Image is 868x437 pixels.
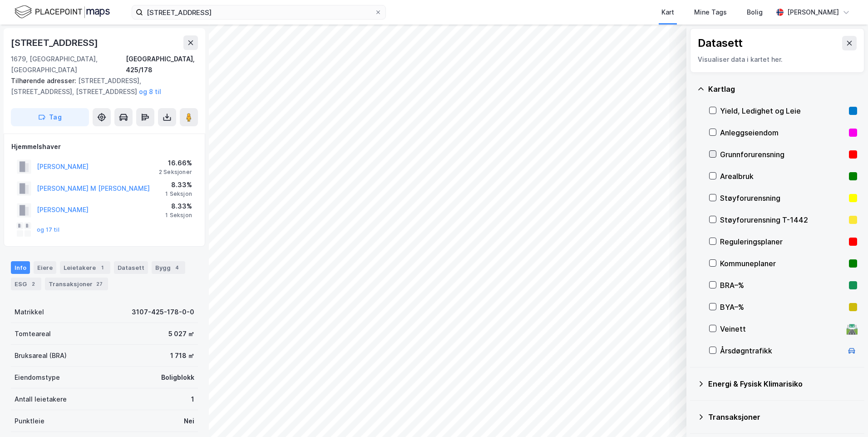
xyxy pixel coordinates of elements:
[29,279,38,288] div: 2
[720,258,845,269] div: Kommuneplaner
[34,261,56,274] div: Eiere
[11,54,126,75] div: 1679, [GEOGRAPHIC_DATA], [GEOGRAPHIC_DATA]
[694,7,727,18] div: Mine Tags
[15,4,110,20] img: logo.f888ab2527a4732fd821a326f86c7f29.svg
[184,416,194,427] div: Nei
[170,350,194,361] div: 1 718 ㎡
[720,171,845,182] div: Arealbruk
[114,261,148,274] div: Datasett
[708,412,857,422] div: Transaksjoner
[720,127,845,138] div: Anleggseiendom
[720,105,845,116] div: Yield, Ledighet og Leie
[165,190,192,198] div: 1 Seksjon
[787,7,839,18] div: [PERSON_NAME]
[165,212,192,219] div: 1 Seksjon
[15,328,51,339] div: Tomteareal
[168,328,194,339] div: 5 027 ㎡
[720,345,843,356] div: Årsdøgntrafikk
[11,141,197,152] div: Hjemmelshaver
[173,263,182,272] div: 4
[720,214,845,225] div: Støyforurensning T-1442
[11,35,100,50] div: [STREET_ADDRESS]
[191,394,194,405] div: 1
[720,193,845,204] div: Støyforurensning
[11,261,30,274] div: Info
[747,7,763,18] div: Bolig
[720,236,845,247] div: Reguleringsplaner
[846,323,858,335] div: 🛣️
[159,158,192,169] div: 16.66%
[11,278,41,290] div: ESG
[720,302,845,313] div: BYA–%
[165,179,192,190] div: 8.33%
[11,108,89,126] button: Tag
[143,5,375,19] input: Søk på adresse, matrikkel, gårdeiere, leietakere eller personer
[165,201,192,212] div: 8.33%
[152,261,185,274] div: Bygg
[45,278,108,290] div: Transaksjoner
[15,350,67,361] div: Bruksareal (BRA)
[708,84,857,94] div: Kartlag
[159,169,192,176] div: 2 Seksjoner
[11,77,78,84] span: Tilhørende adresser:
[698,36,743,50] div: Datasett
[126,54,198,75] div: [GEOGRAPHIC_DATA], 425/178
[661,7,674,18] div: Kart
[161,372,194,383] div: Boligblokk
[132,307,194,318] div: 3107-425-178-0-0
[698,54,857,65] div: Visualiser data i kartet her.
[15,416,44,427] div: Punktleie
[823,393,868,437] iframe: Chat Widget
[94,279,104,288] div: 27
[720,149,845,160] div: Grunnforurensning
[708,378,857,389] div: Energi & Fysisk Klimarisiko
[720,280,845,291] div: BRA–%
[720,323,843,334] div: Veinett
[15,394,67,405] div: Antall leietakere
[11,75,191,97] div: [STREET_ADDRESS], [STREET_ADDRESS], [STREET_ADDRESS]
[60,261,110,274] div: Leietakere
[15,307,44,318] div: Matrikkel
[15,372,60,383] div: Eiendomstype
[98,263,107,272] div: 1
